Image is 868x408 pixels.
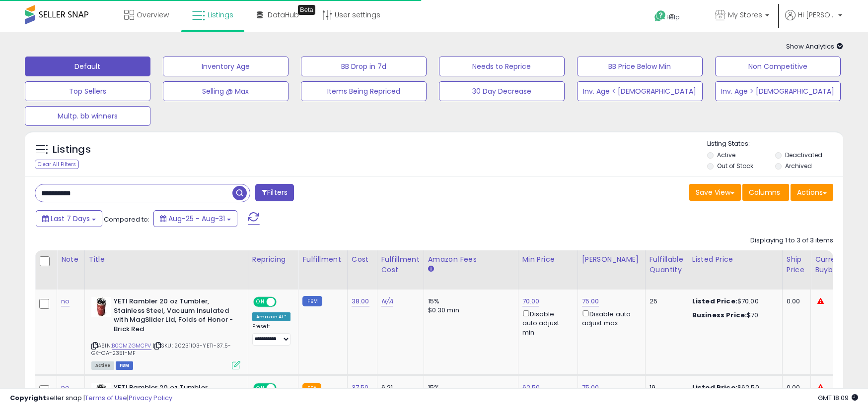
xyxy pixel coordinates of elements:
b: YETI Rambler 20 oz Tumbler, Stainless Steel, Vacuum Insulated with MagSlider Lid, Folds of Honor ... [114,297,234,336]
b: Business Price: [692,310,747,320]
div: Note [61,254,80,265]
a: 38.00 [352,296,369,306]
span: All listings currently available for purchase on Amazon [91,361,114,370]
button: Last 7 Days [36,210,102,227]
div: 6.21 [381,383,416,392]
small: FBA [302,383,321,394]
div: $62.50 [692,383,775,392]
a: 75.00 [582,383,599,393]
div: Min Price [522,254,574,265]
small: Amazon Fees. [428,265,434,274]
div: 15% [428,297,510,306]
div: $70.00 [692,297,775,306]
button: Multp. bb winners [25,106,150,126]
div: Amazon Fees [428,254,514,265]
div: 25 [650,297,680,306]
span: Compared to: [104,215,149,224]
button: Inv. Age < [DEMOGRAPHIC_DATA] [577,81,703,101]
button: Aug-25 - Aug-31 [153,210,237,227]
div: Repricing [252,254,294,265]
span: Columns [749,187,780,197]
span: Hi [PERSON_NAME] [798,10,835,20]
button: Needs to Reprice [439,57,565,76]
span: Aug-25 - Aug-31 [168,214,225,224]
span: Show Analytics [786,42,843,51]
div: seller snap | | [10,394,172,403]
button: Inv. Age > [DEMOGRAPHIC_DATA] [715,81,841,101]
div: Clear All Filters [35,160,79,169]
div: Displaying 1 to 3 of 3 items [750,236,833,245]
a: Terms of Use [85,393,127,403]
a: Privacy Policy [129,393,172,403]
a: no [61,296,70,306]
div: 19 [650,383,680,392]
button: Non Competitive [715,57,841,76]
span: OFF [275,298,291,306]
button: Selling @ Max [163,81,289,101]
b: Listed Price: [692,296,737,306]
i: Get Help [654,10,666,22]
span: ON [254,384,267,393]
div: Current Buybox Price [815,254,866,275]
span: DataHub [268,10,299,20]
a: no [61,383,70,393]
div: Ship Price [787,254,806,275]
div: ASIN: [91,297,240,368]
button: Columns [742,184,789,201]
a: N/A [381,296,393,306]
span: | SKU: 20231103-YETI-37.5-GK-OA-2351-MF [91,342,231,356]
span: ON [254,298,267,306]
button: Items Being Repriced [301,81,427,101]
a: 62.50 [522,383,540,393]
img: 415PrWCdknL._SL40_.jpg [91,297,111,317]
div: Listed Price [692,254,778,265]
label: Active [717,151,735,159]
div: Tooltip anchor [298,5,315,15]
a: 70.00 [522,296,540,306]
p: Listing States: [707,139,843,149]
button: Actions [791,184,833,201]
button: Default [25,57,150,76]
div: Title [89,254,244,265]
span: Help [666,13,680,21]
div: 0.00 [787,297,803,306]
button: Filters [255,184,294,201]
button: Inventory Age [163,57,289,76]
small: FBM [302,296,322,306]
a: Hi [PERSON_NAME] [785,10,842,32]
span: FBM [116,361,134,370]
div: [PERSON_NAME] [582,254,641,265]
div: $70 [692,311,775,320]
span: Last 7 Days [51,214,90,224]
div: Disable auto adjust min [522,308,570,337]
a: B0CMZGMCPV [112,342,151,350]
a: 75.00 [582,296,599,306]
label: Archived [785,162,812,170]
b: Listed Price: [692,383,737,392]
label: Out of Stock [717,162,753,170]
div: Amazon AI * [252,312,291,321]
button: Save View [689,184,741,201]
a: 37.50 [352,383,369,393]
div: Preset: [252,323,291,346]
div: 0.00 [787,383,803,392]
div: 15% [428,383,510,392]
span: My Stores [728,10,762,20]
button: 30 Day Decrease [439,81,565,101]
h5: Listings [53,143,91,157]
div: Fulfillable Quantity [650,254,684,275]
button: BB Drop in 7d [301,57,427,76]
div: Disable auto adjust max [582,308,638,328]
div: Fulfillment [302,254,343,265]
div: Fulfillment Cost [381,254,420,275]
button: Top Sellers [25,81,150,101]
span: Listings [208,10,233,20]
span: Overview [137,10,169,20]
label: Deactivated [785,151,822,159]
button: BB Price Below Min [577,57,703,76]
strong: Copyright [10,393,46,403]
a: Help [647,2,699,32]
div: Cost [352,254,373,265]
div: $0.30 min [428,306,510,315]
span: 2025-09-10 18:09 GMT [818,393,858,403]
